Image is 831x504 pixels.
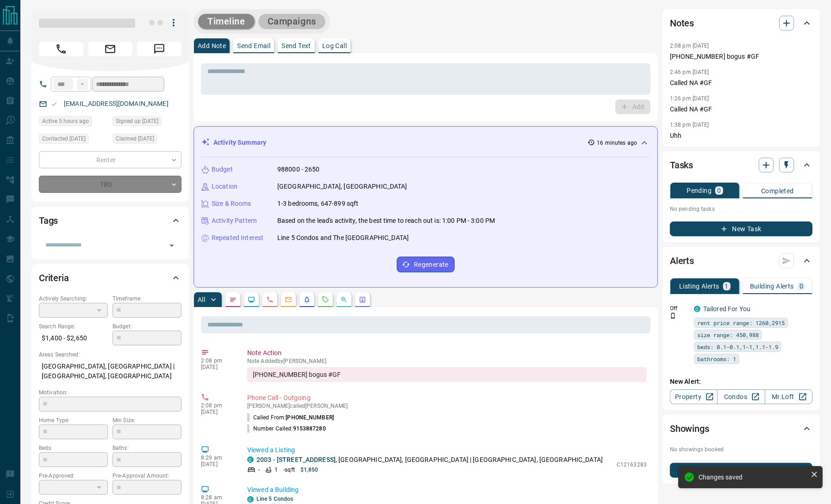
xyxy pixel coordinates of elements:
p: Called NA #GF [670,78,812,88]
p: New Alert: [670,377,812,387]
div: Changes saved [699,473,807,481]
p: , [GEOGRAPHIC_DATA], [GEOGRAPHIC_DATA] | [GEOGRAPHIC_DATA], [GEOGRAPHIC_DATA] [256,455,603,465]
p: Pending [687,187,712,194]
p: Min Size: [112,416,181,424]
p: 2:08 pm [201,402,233,409]
span: Contacted [DATE] [42,134,86,143]
p: Budget: [112,322,181,331]
h2: Tags [39,213,58,228]
span: Signed up [DATE] [116,117,158,126]
svg: Notes [229,296,237,303]
a: Line 5 Condos [256,496,293,502]
p: All [198,296,205,303]
p: Listing Alerts [679,283,719,289]
p: Send Text [281,43,311,49]
div: TBD [39,176,181,193]
span: Call [39,42,83,56]
p: Called NA #GF [670,104,812,114]
p: $1,400 - $2,650 [39,331,108,346]
p: [DATE] [201,461,233,467]
p: Log Call [322,43,347,49]
p: 0 [717,187,721,194]
div: Wed Jun 04 2025 [39,134,108,147]
p: Completed [761,188,794,194]
p: Activity Pattern [212,216,257,226]
button: New Task [670,221,812,236]
p: No pending tasks [670,202,812,216]
h2: Notes [670,16,694,31]
div: condos.ca [694,306,700,312]
p: - [258,466,260,474]
h2: Alerts [670,253,694,268]
button: Timeline [198,14,255,29]
div: Criteria [39,267,181,289]
a: Condos [717,389,765,404]
span: 9153887280 [293,425,326,432]
p: 1:38 pm [DATE] [670,122,709,128]
p: C12163283 [617,461,647,469]
p: [GEOGRAPHIC_DATA], [GEOGRAPHIC_DATA] | [GEOGRAPHIC_DATA], [GEOGRAPHIC_DATA] [39,359,181,384]
p: $1,850 [300,466,319,474]
a: 2003 - [STREET_ADDRESS] [256,456,336,463]
p: Note Action [247,348,647,358]
span: beds: 0.1-0.1,1-1,1.1-1.9 [697,342,778,351]
h2: Criteria [39,270,69,285]
svg: Calls [266,296,274,303]
div: Renter [39,151,181,168]
p: [DATE] [201,409,233,415]
span: rent price range: 1260,2915 [697,318,785,327]
button: Campaigns [258,14,325,29]
p: 1 [725,283,729,289]
p: [PHONE_NUMBER] bogus #GF [670,52,812,61]
svg: Push Notification Only [670,313,676,319]
span: [PHONE_NUMBER] [286,414,334,421]
p: Search Range: [39,322,108,331]
p: Location [212,182,237,191]
span: Email [88,42,132,56]
a: Mr.Loft [765,389,812,404]
p: Baths: [112,444,181,452]
p: Send Email [237,43,270,49]
h2: Showings [670,421,709,436]
p: Activity Summary [213,138,266,148]
p: - sqft [283,466,295,474]
button: Regenerate [397,257,455,272]
div: Showings [670,418,812,440]
a: Property [670,389,718,404]
svg: Lead Browsing Activity [248,296,255,303]
p: Note Added by [PERSON_NAME] [247,358,647,364]
button: New Showing [670,463,812,478]
p: 2:46 pm [DATE] [670,69,709,75]
p: Size & Rooms [212,199,251,209]
p: 2:08 pm [201,357,233,364]
p: Pre-Approval Amount: [112,472,181,480]
p: [PERSON_NAME] called [PERSON_NAME] [247,403,647,409]
p: Add Note [198,43,226,49]
p: No showings booked [670,445,812,454]
div: Thu Aug 14 2025 [39,116,108,129]
p: Number Called: [247,424,326,433]
p: Based on the lead's activity, the best time to reach out is: 1:00 PM - 3:00 PM [277,216,495,226]
p: Building Alerts [750,283,794,289]
h2: Tasks [670,158,693,172]
p: Actively Searching: [39,295,108,303]
p: Beds: [39,444,108,452]
p: Timeframe: [112,295,181,303]
p: Off [670,304,688,313]
p: Areas Searched: [39,350,181,359]
p: 988000 - 2650 [277,165,320,174]
div: Thu Dec 21 2023 [112,116,181,129]
svg: Requests [322,296,329,303]
p: Called From: [247,413,334,422]
p: [DATE] [201,364,233,370]
div: condos.ca [247,496,254,503]
div: Activity Summary16 minutes ago [201,134,650,151]
svg: Opportunities [340,296,348,303]
p: Viewed a Building [247,485,647,495]
p: 2:08 pm [DATE] [670,43,709,49]
svg: Agent Actions [359,296,366,303]
a: [EMAIL_ADDRESS][DOMAIN_NAME] [64,100,169,107]
svg: Listing Alerts [303,296,311,303]
svg: Emails [285,296,292,303]
div: Sat May 17 2025 [112,134,181,147]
